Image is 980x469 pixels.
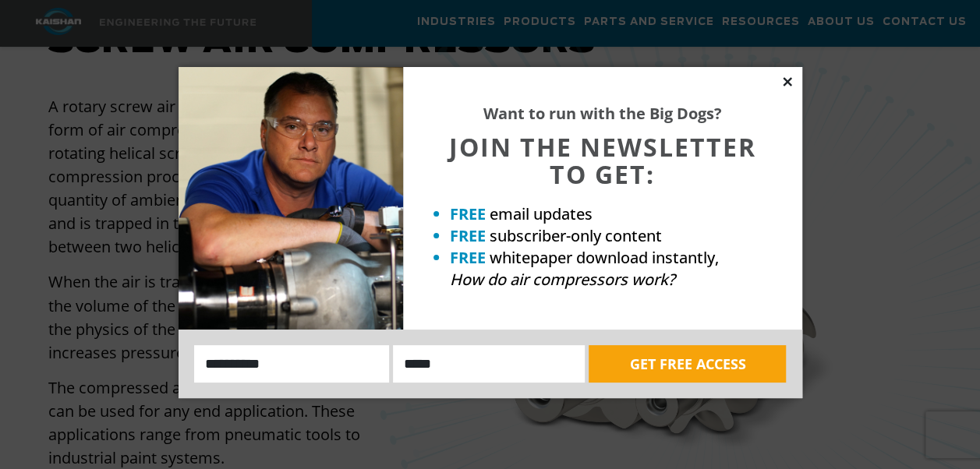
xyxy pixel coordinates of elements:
[450,225,486,246] strong: FREE
[490,203,593,224] span: email updates
[780,75,794,89] button: Close
[393,345,585,383] input: Email
[450,247,486,268] strong: FREE
[450,203,486,224] strong: FREE
[194,345,390,383] input: Name:
[490,247,719,268] span: whitepaper download instantly,
[589,345,786,383] button: GET FREE ACCESS
[450,269,675,290] em: How do air compressors work?
[490,225,662,246] span: subscriber-only content
[449,130,756,191] span: JOIN THE NEWSLETTER TO GET:
[483,103,722,124] strong: Want to run with the Big Dogs?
